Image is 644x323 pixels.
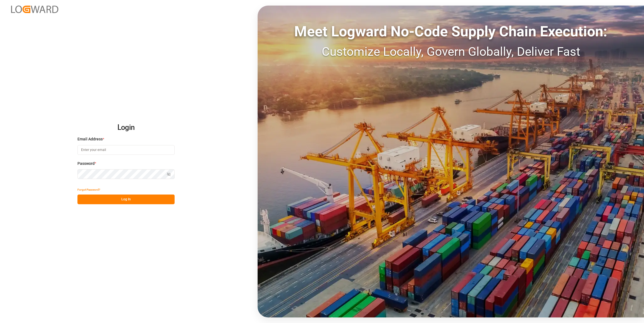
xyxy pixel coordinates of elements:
img: Logward_new_orange.png [11,6,58,13]
span: Password [77,161,95,166]
button: Forgot Password? [77,185,100,195]
input: Enter your email [77,145,175,155]
span: Email Address [77,136,103,142]
button: Log In [77,195,175,204]
div: Meet Logward No-Code Supply Chain Execution: [258,21,644,42]
div: Customize Locally, Govern Globally, Deliver Fast [258,42,644,61]
h2: Login [77,119,175,137]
